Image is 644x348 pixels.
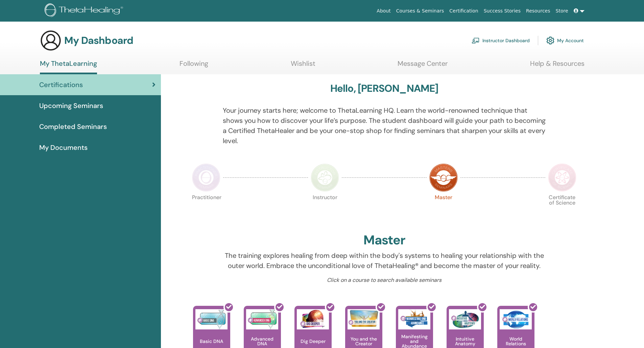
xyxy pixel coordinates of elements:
[195,309,228,329] img: Basic DNA
[297,309,329,329] img: Dig Deeper
[291,59,315,73] a: Wishlist
[311,163,339,192] img: Instructor
[472,37,480,44] img: chalkboard-teacher.svg
[348,309,380,328] img: You and the Creator
[311,195,339,223] p: Instructor
[246,309,278,329] img: Advanced DNA
[40,30,62,51] img: generic-user-icon.jpg
[523,5,553,17] a: Resources
[472,33,530,48] a: Instructor Dashboard
[548,195,576,223] p: Certificate of Science
[39,80,83,90] span: Certifications
[546,35,554,46] img: cog.svg
[398,59,448,73] a: Message Center
[345,337,382,346] p: You and the Creator
[330,82,438,95] h3: Hello, [PERSON_NAME]
[447,5,481,17] a: Certification
[449,309,481,329] img: Intuitive Anatomy
[244,337,281,346] p: Advanced DNA
[192,195,220,223] p: Practitioner
[298,339,328,344] p: Dig Deeper
[39,101,103,111] span: Upcoming Seminars
[530,59,585,73] a: Help & Resources
[39,142,88,153] span: My Documents
[64,34,133,47] h3: My Dashboard
[223,105,546,146] p: Your journey starts here; welcome to ThetaLearning HQ. Learn the world-renowned technique that sh...
[429,195,458,223] p: Master
[223,250,546,271] p: The training explores healing from deep within the body's systems to healing your relationship wi...
[393,5,447,17] a: Courses & Seminars
[497,337,534,346] p: World Relations
[45,3,125,19] img: logo.png
[398,309,430,329] img: Manifesting and Abundance
[40,59,97,74] a: My ThetaLearning
[500,309,532,329] img: World Relations
[548,163,576,192] img: Certificate of Science
[553,5,571,17] a: Store
[180,59,208,73] a: Following
[192,163,220,192] img: Practitioner
[374,5,393,17] a: About
[429,163,458,192] img: Master
[363,233,405,248] h2: Master
[39,122,107,132] span: Completed Seminars
[447,337,484,346] p: Intuitive Anatomy
[546,33,584,48] a: My Account
[223,276,546,284] p: Click on a course to search available seminars
[481,5,523,17] a: Success Stories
